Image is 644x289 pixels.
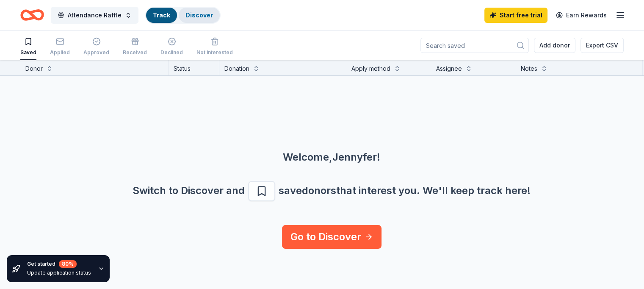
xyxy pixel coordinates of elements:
span: Attendance Raffle [68,10,122,20]
div: Apply method [351,64,390,74]
a: Go to Discover [282,225,381,249]
button: Approved [83,34,109,60]
a: Discover [185,11,213,19]
button: TrackDiscover [145,7,221,24]
div: Received [123,49,147,56]
div: Donation [224,64,249,74]
button: Export CSV [580,38,624,53]
div: 80 % [59,260,77,268]
button: Attendance Raffle [51,7,138,24]
a: Earn Rewards [551,8,612,23]
button: Not interested [196,34,233,60]
a: Home [20,5,44,25]
div: Welcome, Jennyfer ! [30,150,633,164]
div: Assignee [436,64,462,74]
div: Not interested [196,49,233,56]
div: Notes [521,64,537,74]
div: Approved [83,49,109,56]
div: Update application status [27,270,91,276]
a: Start free trial [484,8,547,23]
div: Saved [20,49,36,56]
div: Get started [27,260,91,268]
button: Add donor [534,38,575,53]
button: Saved [20,34,36,60]
div: Donor [25,64,43,74]
div: Applied [50,49,70,56]
button: Declined [160,34,183,60]
div: Status [169,60,219,75]
div: Switch to Discover and save donors that interest you. We ' ll keep track here! [30,181,633,201]
button: Applied [50,34,70,60]
div: Declined [160,49,183,56]
input: Search saved [420,38,529,53]
a: Track [153,11,170,19]
button: Received [123,34,147,60]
